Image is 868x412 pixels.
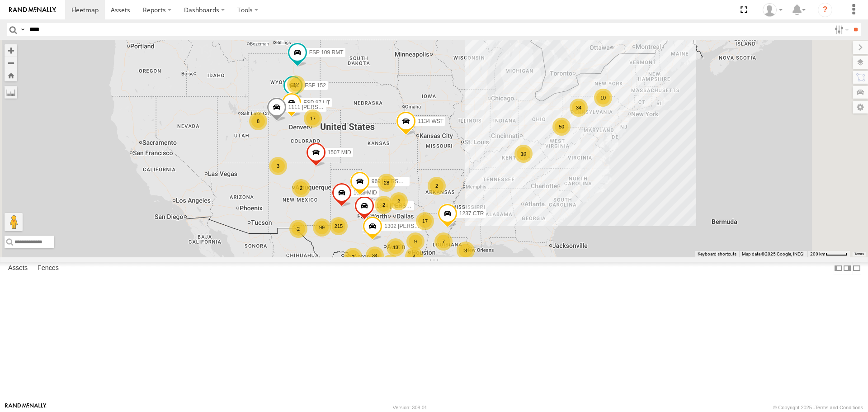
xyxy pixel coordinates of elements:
div: 28 [377,174,396,192]
button: Zoom out [5,57,17,69]
span: 1134 WST [418,118,443,125]
span: FSP 97 UT [303,100,330,106]
span: 200 km [810,251,826,256]
button: Zoom in [5,44,17,57]
button: Drag Pegman onto the map to open Street View [5,213,23,231]
label: Search Filter Options [831,23,850,36]
a: Visit our Website [5,403,47,412]
div: 8 [249,112,267,130]
div: 17 [416,212,434,230]
label: Dock Summary Table to the Right [843,262,852,275]
div: Version: 308.01 [393,405,427,410]
span: Map data ©2025 Google, INEGI [742,251,805,256]
label: Hide Summary Table [852,262,861,275]
label: Fences [33,262,63,275]
span: 1302 [PERSON_NAME] [384,223,443,230]
label: Measure [5,86,17,99]
a: Terms (opens in new tab) [854,252,864,256]
div: 9 [406,232,425,251]
div: 10 [514,145,533,163]
div: 10 [594,89,612,107]
i: ? [818,3,832,17]
span: 1111 [PERSON_NAME] [288,104,347,111]
label: Assets [4,262,32,275]
div: 3 [269,157,287,175]
div: 34 [570,99,588,117]
button: Zoom Home [5,69,17,81]
label: Map Settings [853,101,868,114]
button: Map Scale: 200 km per 44 pixels [807,251,850,257]
div: 215 [330,217,348,235]
div: 34 [366,246,384,265]
img: rand-logo.svg [9,7,56,13]
div: 2 [390,192,408,210]
div: 50 [552,118,571,136]
span: FSP 152 [305,83,325,89]
div: 13 [387,238,405,256]
span: FSP 109 RMT [309,50,344,56]
div: 2 [375,196,393,214]
div: 99 [313,218,331,237]
div: 2 [344,248,362,266]
span: 969 [PERSON_NAME] [372,178,427,185]
div: © Copyright 2025 - [773,405,863,410]
div: 7 [434,232,453,251]
div: 3 [457,242,475,260]
div: 17 [304,109,322,128]
a: Terms and Conditions [815,405,863,410]
div: 2 [289,220,307,238]
div: 2 [292,179,310,197]
label: Dock Summary Table to the Left [834,262,843,275]
div: 4 [405,247,423,265]
div: 10 [382,255,400,273]
label: Search Query [19,23,26,36]
div: 12 [287,76,305,94]
button: Keyboard shortcuts [698,251,736,257]
span: 1237 CTR [459,211,484,217]
div: Randy Yohe [759,3,786,17]
div: 2 [428,177,446,195]
span: 1005 MID [354,189,377,196]
span: 1507 MID [328,149,351,156]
